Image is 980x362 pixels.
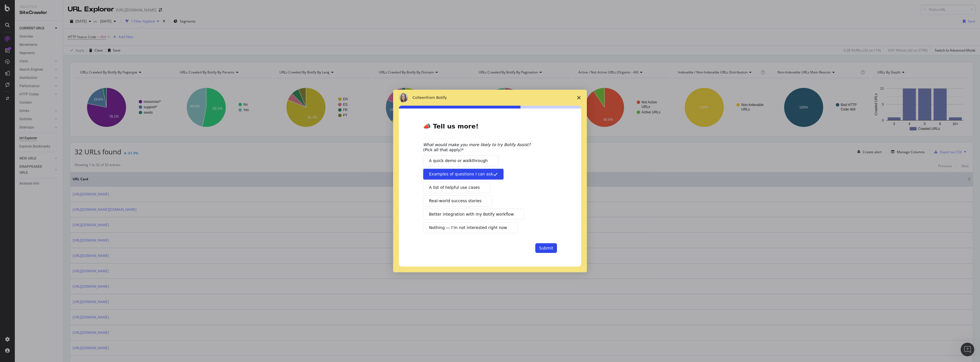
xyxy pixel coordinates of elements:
[535,243,557,253] button: Submit
[423,169,504,180] button: Examples of questions I can ask
[423,155,498,166] button: A quick demo or walkthrough
[429,158,488,164] span: A quick demo or walkthrough
[423,122,557,134] h2: 📣 Tell us more!
[429,225,507,231] span: Nothing — I’m not interested right now
[423,209,524,220] button: Better integration with my Botify workflow
[423,182,490,193] button: A list of helpful use cases
[426,95,447,100] span: from Botify
[429,185,480,191] span: A list of helpful use cases
[413,95,426,100] span: Colleen
[399,93,408,102] img: Profile image for Colleen
[423,222,518,233] button: Nothing — I’m not interested right now
[423,195,492,206] button: Real-world success stories
[423,142,548,152] div: (Pick all that apply)
[571,90,587,106] span: Close survey
[429,198,481,204] span: Real-world success stories
[429,171,493,177] span: Examples of questions I can ask
[429,211,514,217] span: Better integration with my Botify workflow
[423,142,530,147] i: What would make you more likely to try Botify Assist?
